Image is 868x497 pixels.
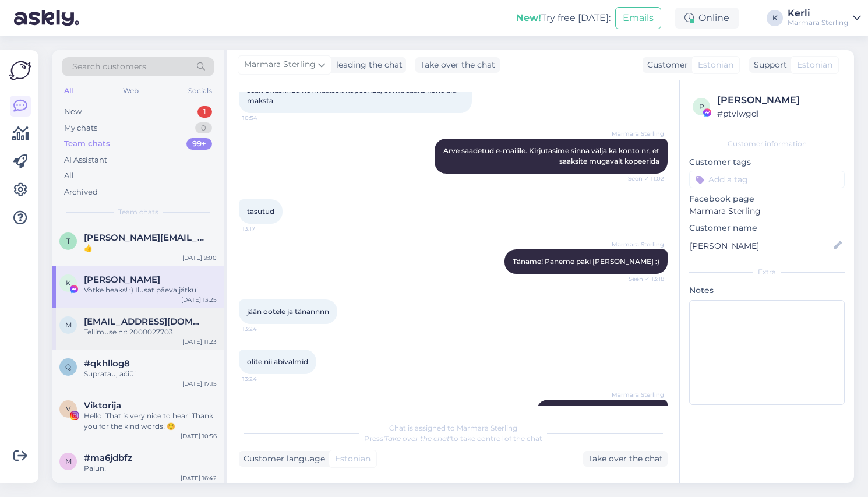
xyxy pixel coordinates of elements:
[698,59,733,71] span: Estonian
[84,232,205,243] span: tanya-solnce5@mail.ru
[64,186,98,198] div: Archived
[65,362,71,371] span: q
[643,59,688,71] div: Customer
[516,12,541,23] b: New!
[749,59,787,71] div: Support
[65,457,72,466] span: m
[331,59,403,71] div: leading the chat
[513,257,659,266] span: Täname! Paneme paki [PERSON_NAME] :)
[84,274,160,285] span: Kadri Kalme
[242,375,286,383] span: 13:24
[239,453,325,465] div: Customer language
[181,474,217,482] div: [DATE] 16:42
[583,451,668,467] div: Take over the chat
[247,357,308,366] span: olite nii abivalmid
[717,107,841,120] div: # ptvlwgdl
[415,57,500,73] div: Take over the chat
[620,274,664,283] span: Seen ✓ 13:18
[64,106,82,118] div: New
[64,122,97,134] div: My chats
[689,156,845,168] p: Customer tags
[689,284,845,297] p: Notes
[689,139,845,149] div: Customer information
[84,453,132,463] span: #ma6jdbfz
[364,434,542,443] span: Press to take control of the chat
[84,411,217,432] div: Hello! That is very nice to hear! Thank you for the kind words! ☺️
[182,337,217,346] div: [DATE] 11:23
[615,7,661,29] button: Emails
[64,154,107,166] div: AI Assistant
[689,205,845,217] p: Marmara Sterling
[797,59,832,71] span: Estonian
[84,327,217,337] div: Tellimuse nr: 2000027703
[66,237,70,245] span: t
[186,138,212,150] div: 99+
[84,316,205,327] span: mlaadoga@gmail.com
[689,267,845,277] div: Extra
[197,106,212,118] div: 1
[242,224,286,233] span: 13:17
[186,83,214,98] div: Socials
[247,307,329,316] span: jään ootele ja tänannnn
[84,285,217,295] div: Võtke heaks! :) Ilusat päeva jätku!
[84,463,217,474] div: Palun!
[121,83,141,98] div: Web
[62,83,75,98] div: All
[65,320,72,329] span: m
[675,8,739,29] div: Online
[788,9,848,18] div: Kerli
[242,325,286,333] span: 13:24
[242,114,286,122] span: 10:54
[335,453,371,465] span: Estonian
[181,432,217,440] div: [DATE] 10:56
[118,207,158,217] span: Team chats
[689,193,845,205] p: Facebook page
[689,222,845,234] p: Customer name
[84,400,121,411] span: Viktorija
[66,279,71,287] span: K
[195,122,212,134] div: 0
[612,129,664,138] span: Marmara Sterling
[84,358,130,369] span: #qkhllog8
[389,424,517,432] span: Chat is assigned to Marmara Sterling
[64,138,110,150] div: Team chats
[443,146,661,165] span: Arve saadetud e-mailile. Kirjutasime sinna välja ka konto nr, et saaksite mugavalt kopeerida
[244,58,316,71] span: Marmara Sterling
[181,295,217,304] div: [DATE] 13:25
[699,102,704,111] span: p
[84,369,217,379] div: Supratau, ačiū!
[690,239,831,252] input: Add name
[66,404,70,413] span: V
[788,18,848,27] div: Marmara Sterling
[612,390,664,399] span: Marmara Sterling
[9,59,31,82] img: Askly Logo
[717,93,841,107] div: [PERSON_NAME]
[247,207,274,216] span: tasutud
[612,240,664,249] span: Marmara Sterling
[689,171,845,188] input: Add a tag
[72,61,146,73] span: Search customers
[64,170,74,182] div: All
[767,10,783,26] div: K
[516,11,611,25] div: Try free [DATE]:
[182,253,217,262] div: [DATE] 9:00
[84,243,217,253] div: 👍
[182,379,217,388] div: [DATE] 17:15
[620,174,664,183] span: Seen ✓ 11:02
[383,434,451,443] i: 'Take over the chat'
[788,9,861,27] a: KerliMarmara Sterling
